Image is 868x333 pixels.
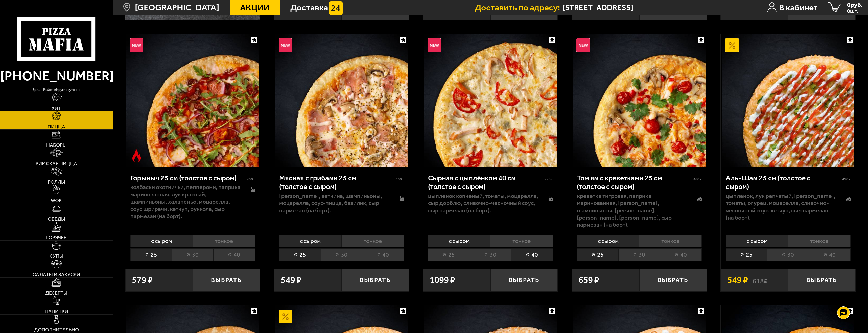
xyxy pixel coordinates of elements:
[424,34,557,167] img: Сырная с цыплёнком 40 см (толстое с сыром)
[213,248,255,261] li: 40
[428,192,539,214] p: цыпленок копченый, томаты, моцарелла, сыр дорблю, сливочно-чесночный соус, сыр пармезан (на борт).
[52,106,61,111] span: Хит
[423,34,558,167] a: НовинкаСырная с цыплёнком 40 см (толстое с сыром)
[51,198,62,203] span: WOK
[274,34,409,167] a: НовинкаМясная с грибами 25 см (толстое с сыром)
[46,235,66,240] span: Горячее
[48,124,65,129] span: Пицца
[470,248,511,261] li: 30
[130,38,144,52] img: Новинка
[135,3,219,12] span: [GEOGRAPHIC_DATA]
[722,34,854,167] img: Аль-Шам 25 см (толстое с сыром)
[639,269,707,291] button: Выбрать
[45,290,67,296] span: Десерты
[48,180,65,185] span: Роллы
[281,276,301,285] span: 549 ₽
[45,309,68,314] span: Напитки
[247,177,255,181] span: 430 г
[639,235,702,247] li: тонкое
[660,248,701,261] li: 40
[130,235,193,247] li: с сыром
[428,174,543,191] div: Сырная с цыплёнком 40 см (толстое с сыром)
[240,3,270,12] span: Акции
[279,310,292,323] img: Акционный
[321,248,362,261] li: 30
[193,235,255,247] li: тонкое
[767,248,809,261] li: 30
[788,235,851,247] li: тонкое
[279,248,321,261] li: 25
[279,38,292,52] img: Новинка
[130,174,246,182] div: Горыныч 25 см (толстое с сыром)
[475,3,562,12] span: Доставить по адресу:
[725,38,739,52] img: Акционный
[726,235,788,247] li: с сыром
[428,248,470,261] li: 25
[727,276,748,285] span: 549 ₽
[428,38,441,52] img: Новинка
[329,1,343,15] img: 15daf4d41897b9f0e9f617042186c801.svg
[577,192,688,228] p: креветка тигровая, паприка маринованная, [PERSON_NAME], шампиньоны, [PERSON_NAME], [PERSON_NAME],...
[842,177,851,181] span: 490 г
[545,177,553,181] span: 990 г
[130,183,242,220] p: колбаски Охотничьи, пепперони, паприка маринованная, лук красный, шампиньоны, халапеньо, моцарелл...
[490,235,553,247] li: тонкое
[193,269,260,291] button: Выбрать
[279,174,394,191] div: Мясная с грибами 25 см (толстое с сыром)
[788,269,856,291] button: Выбрать
[132,276,153,285] span: 579 ₽
[577,248,618,261] li: 25
[578,276,599,285] span: 659 ₽
[577,174,692,191] div: Том ям с креветками 25 см (толстое с сыром)
[573,34,706,167] img: Том ям с креветками 25 см (толстое с сыром)
[126,34,259,167] img: Горыныч 25 см (толстое с сыром)
[490,269,558,291] button: Выбрать
[341,235,404,247] li: тонкое
[279,235,342,247] li: с сыром
[428,235,490,247] li: с сыром
[290,3,328,12] span: Доставка
[779,3,818,12] span: В кабинет
[726,248,767,261] li: 25
[130,248,172,261] li: 25
[275,34,408,167] img: Мясная с грибами 25 см (толстое с сыром)
[721,34,855,167] a: АкционныйАль-Шам 25 см (толстое с сыром)
[618,248,660,261] li: 30
[430,276,455,285] span: 1099 ₽
[562,3,736,12] input: Ваш адрес доставки
[46,143,67,148] span: Наборы
[50,254,63,259] span: Супы
[511,248,553,261] li: 40
[279,192,390,214] p: [PERSON_NAME], ветчина, шампиньоны, моцарелла, соус-пицца, базилик, сыр пармезан (на борт).
[130,149,144,162] img: Острое блюдо
[753,276,768,285] s: 618 ₽
[48,217,65,222] span: Обеды
[362,248,404,261] li: 40
[847,2,863,8] span: 0 руб.
[33,272,80,277] span: Салаты и закуски
[396,177,404,181] span: 430 г
[125,34,260,167] a: НовинкаОстрое блюдоГорыныч 25 см (толстое с сыром)
[693,177,702,181] span: 480 г
[577,235,639,247] li: с сыром
[36,161,77,166] span: Римская пицца
[572,34,707,167] a: НовинкаТом ям с креветками 25 см (толстое с сыром)
[576,38,590,52] img: Новинка
[172,248,213,261] li: 30
[34,327,79,332] span: Дополнительно
[726,192,837,221] p: цыпленок, лук репчатый, [PERSON_NAME], томаты, огурец, моцарелла, сливочно-чесночный соус, кетчуп...
[726,174,841,191] div: Аль-Шам 25 см (толстое с сыром)
[809,248,851,261] li: 40
[847,8,863,14] span: 0 шт.
[342,269,409,291] button: Выбрать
